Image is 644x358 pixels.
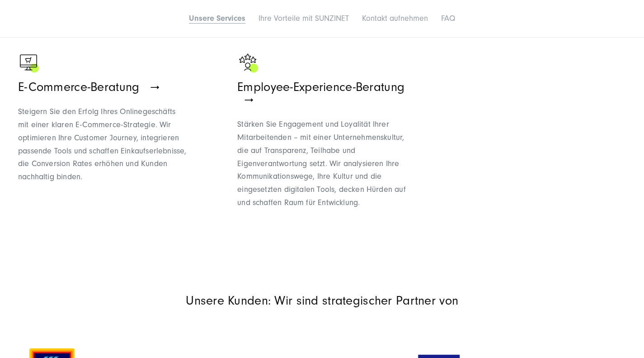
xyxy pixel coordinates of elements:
a: e-commerce-cart-monitor-shopping-ecommerce_black E-Commerce-Beratung Steigern Sie den Erfolg Ihre... [18,52,188,227]
span: Employee-Experience-Beratung [237,80,404,94]
a: FAQ [441,14,455,23]
span: E-Commerce-Beratung [18,80,139,94]
img: e-commerce-cart-monitor-shopping-ecommerce_black [18,52,41,75]
p: Steigern Sie den Erfolg Ihres Onlinegeschäfts mit einer klaren E-Commerce-Strategie. Wir optimier... [18,105,188,184]
a: Ein Symbol welches eine Person zeigt die drei Sterne über ihrem Kopf hat als Zeichen für Zufriede... [237,52,407,227]
a: Kontakt aufnehmen [362,14,428,23]
a: Unsere Services [189,14,245,23]
p: Unsere Kunden: Wir sind strategischer Partner von [18,295,626,307]
a: Ihre Vorteile mit SUNZINET [259,14,349,23]
img: Ein Symbol welches eine Person zeigt die drei Sterne über ihrem Kopf hat als Zeichen für Zufriede... [237,52,260,75]
p: Stärken Sie Engagement und Loyalität Ihrer Mitarbeitenden – mit einer Unternehmenskultur, die auf... [237,118,407,210]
